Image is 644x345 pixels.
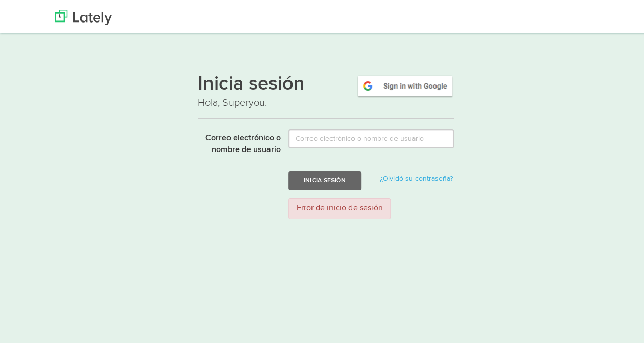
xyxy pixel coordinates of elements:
input: Correo electrónico o nombre de usuario [288,127,454,146]
div: Error de inicio de sesión [288,196,391,217]
label: Correo electrónico o nombre de usuario [190,127,281,154]
font: Inicia sesión [198,73,305,92]
button: Inicia sesión [288,169,361,188]
img: google-signin.png [356,72,454,96]
img: Últimamente [55,8,112,23]
a: ¿Olvidó su contraseña? [380,173,453,180]
p: Hola, Superyou. [198,94,454,109]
